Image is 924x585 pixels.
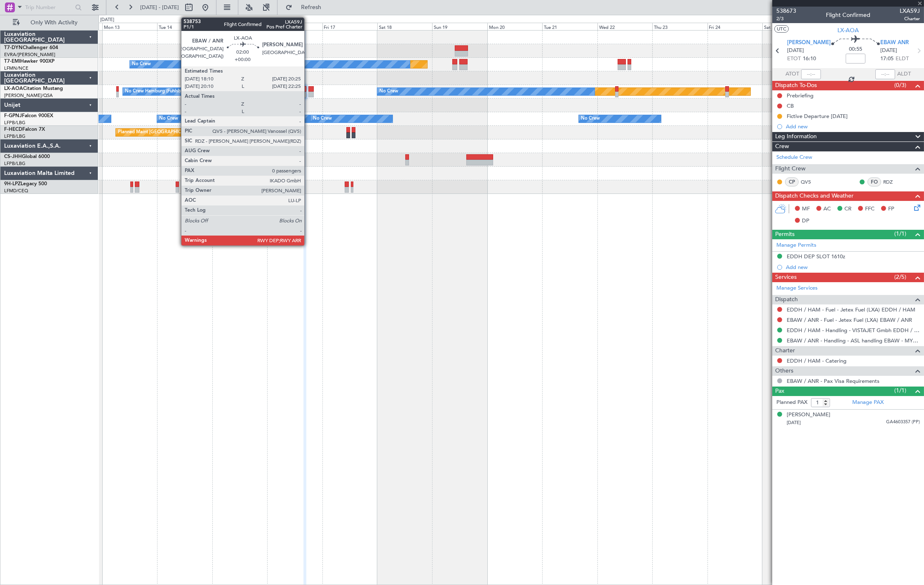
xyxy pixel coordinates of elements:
[267,23,322,30] div: Thu 16
[896,55,909,63] span: ELDT
[776,399,807,407] label: Planned PAX
[776,153,812,162] a: Schedule Crew
[880,39,909,47] span: EBAW ANR
[762,23,817,30] div: Sat 25
[4,154,22,159] span: CS-JHH
[775,273,797,282] span: Services
[322,23,377,30] div: Fri 17
[886,419,920,426] span: GA4603357 (PP)
[775,230,795,239] span: Permits
[432,23,487,30] div: Sun 19
[100,17,114,24] div: [DATE]
[894,273,906,281] span: (2/5)
[4,59,20,64] span: T7-EMI
[865,205,875,213] span: FFC
[581,113,600,125] div: No Crew
[786,123,920,130] div: Add new
[787,327,920,334] a: EDDH / HAM - Handling - VISTAJET Gmbh EDDH / HAM
[787,420,801,426] span: [DATE]
[776,284,818,292] a: Manage Services
[823,205,831,213] span: AC
[4,113,53,118] a: F-GPNJFalcon 900EX
[888,205,894,213] span: FP
[787,306,915,313] a: EDDH / HAM - Fuel - Jetex Fuel (LXA) EDDH / HAM
[597,23,652,30] div: Wed 22
[787,55,801,63] span: ETOT
[25,1,73,14] input: Trip Number
[708,23,762,30] div: Fri 24
[282,1,331,14] button: Refresh
[140,4,179,11] span: [DATE] - [DATE]
[4,92,53,99] a: [PERSON_NAME]/QSA
[4,45,58,50] a: T7-DYNChallenger 604
[801,178,819,186] a: QVS
[787,102,794,109] div: CB
[4,188,28,194] a: LFMD/CEQ
[4,65,28,71] a: LFMN/NCE
[803,55,816,63] span: 16:10
[786,264,920,271] div: Add new
[776,241,816,250] a: Manage Permits
[159,113,178,125] div: No Crew
[826,11,870,20] div: Flight Confirmed
[102,23,157,30] div: Mon 13
[775,346,795,356] span: Charter
[212,23,267,30] div: Wed 15
[787,357,846,364] a: EDDH / HAM - Catering
[785,177,799,186] div: CP
[4,86,23,91] span: LX-AOA
[21,20,87,26] span: Only With Activity
[775,295,798,304] span: Dispatch
[787,377,879,384] a: EBAW / ANR - Pax Visa Requirements
[900,15,920,22] span: Charter
[132,58,151,71] div: No Crew
[849,45,862,54] span: 00:55
[787,39,831,47] span: [PERSON_NAME]
[775,366,793,376] span: Others
[4,154,50,159] a: CS-JHHGlobal 6000
[4,182,47,186] a: 9H-LPZLegacy 500
[4,52,55,58] a: EVRA/[PERSON_NAME]
[9,16,89,29] button: Only With Activity
[379,85,398,98] div: No Crew
[900,7,920,15] span: LXA59J
[852,399,884,407] a: Manage PAX
[775,191,853,201] span: Dispatch Checks and Weather
[787,113,848,120] div: Fictive Departure [DATE]
[837,26,859,35] span: LX-AOA
[542,23,597,30] div: Tue 21
[880,47,897,55] span: [DATE]
[313,113,332,125] div: No Crew
[897,70,911,78] span: ALDT
[787,253,845,260] div: EDDH DEP SLOT 1610z
[4,45,23,50] span: T7-DYN
[776,7,796,15] span: 538673
[868,177,881,186] div: FO
[883,178,902,186] a: RDZ
[787,316,912,323] a: EBAW / ANR - Fuel - Jetex Fuel (LXA) EBAW / ANR
[880,55,893,63] span: 17:05
[894,386,906,395] span: (1/1)
[844,205,851,213] span: CR
[157,23,212,30] div: Tue 14
[294,5,329,10] span: Refresh
[4,127,22,132] span: F-HECD
[4,113,22,118] span: F-GPNJ
[775,164,806,174] span: Flight Crew
[787,92,813,99] div: Prebriefing
[802,217,809,225] span: DP
[785,70,799,78] span: ATOT
[118,126,248,139] div: Planned Maint [GEOGRAPHIC_DATA] ([GEOGRAPHIC_DATA])
[775,81,817,90] span: Dispatch To-Dos
[787,337,920,344] a: EBAW / ANR - Handling - ASL handling EBAW - MYHANDLING
[377,23,432,30] div: Sat 18
[487,23,542,30] div: Mon 20
[775,132,817,142] span: Leg Information
[774,25,789,33] button: UTC
[775,142,789,151] span: Crew
[775,387,784,396] span: Pax
[802,205,810,213] span: MF
[4,160,26,167] a: LFPB/LBG
[4,59,54,64] a: T7-EMIHawker 900XP
[652,23,707,30] div: Thu 23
